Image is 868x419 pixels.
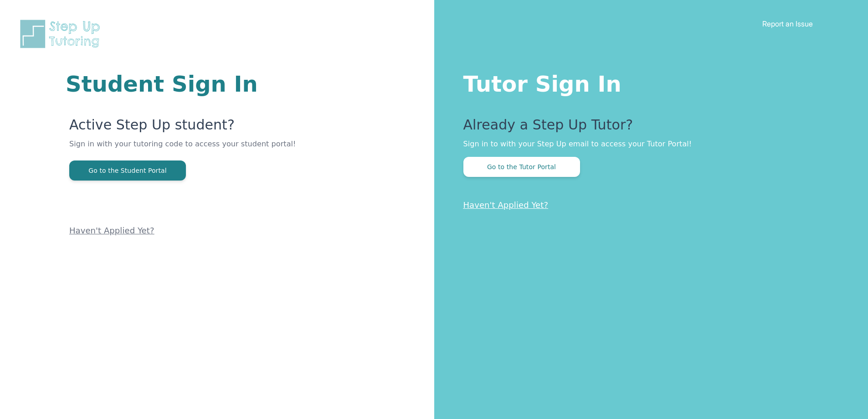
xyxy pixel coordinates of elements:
p: Sign in to with your Step Up email to access your Tutor Portal! [463,139,832,150]
a: Go to the Student Portal [69,166,186,175]
img: Step Up Tutoring horizontal logo [18,18,106,50]
a: Haven't Applied Yet? [69,226,154,235]
p: Sign in with your tutoring code to access your student portal! [69,139,325,160]
a: Report an Issue [762,19,813,28]
h1: Student Sign In [66,73,325,95]
a: Haven't Applied Yet? [463,200,549,210]
h1: Tutor Sign In [463,69,832,95]
p: Already a Step Up Tutor? [463,117,832,139]
button: Go to the Tutor Portal [463,157,580,177]
a: Go to the Tutor Portal [463,162,580,171]
p: Active Step Up student? [69,117,325,139]
button: Go to the Student Portal [69,160,186,181]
